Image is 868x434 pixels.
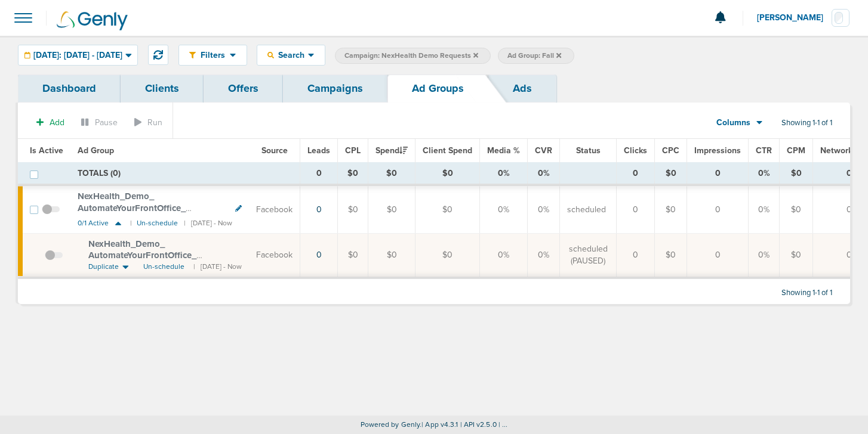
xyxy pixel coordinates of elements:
[617,234,655,278] td: 0
[78,219,109,228] span: 0/1 Active
[184,219,232,228] small: | [DATE] - Now
[655,163,687,185] td: $0
[196,50,230,60] span: Filters
[421,420,458,429] span: | App v4.3.1
[88,238,231,284] span: NexHealth_ Demo_ AutomateYourFrontOffice_ EliminateTasksFall_ Dental_ [DATE]?id=183&cmp_ id=9658027
[368,163,415,185] td: $0
[576,145,601,156] span: Status
[781,118,832,128] span: Showing 1-1 of 1
[338,163,368,185] td: $0
[780,185,813,233] td: $0
[57,11,128,30] img: Genly
[78,145,114,156] span: Ad Group
[316,250,322,260] a: 0
[375,145,408,156] span: Spend
[624,145,647,156] span: Clicks
[617,163,655,185] td: 0
[687,163,749,185] td: 0
[423,145,472,156] span: Client Spend
[121,75,204,103] a: Clients
[50,117,64,128] span: Add
[694,145,741,156] span: Impressions
[757,14,832,22] span: [PERSON_NAME]
[567,204,606,216] span: scheduled
[307,145,330,156] span: Leads
[749,185,780,233] td: 0%
[687,185,749,233] td: 0
[130,219,131,228] small: |
[487,145,520,156] span: Media %
[716,117,750,129] span: Columns
[193,262,242,272] small: | [DATE] - Now
[662,145,679,156] span: CPC
[781,288,832,298] span: Showing 1-1 of 1
[261,145,288,156] span: Source
[460,420,497,429] span: | API v2.5.0
[78,191,186,225] span: NexHealth_ Demo_ AutomateYourFrontOffice_ EliminateTasksFall_ Dental
[18,75,121,103] a: Dashboard
[528,234,560,278] td: 0%
[528,163,560,185] td: 0%
[143,262,184,272] span: Un-schedule
[498,420,508,429] span: | ...
[33,51,122,60] span: [DATE]: [DATE] - [DATE]
[655,185,687,233] td: $0
[368,234,415,278] td: $0
[316,204,322,215] a: 0
[345,145,361,156] span: CPL
[749,163,780,185] td: 0%
[88,262,119,272] span: Duplicate
[30,145,63,156] span: Is Active
[249,234,300,278] td: Facebook
[780,234,813,278] td: $0
[488,75,556,103] a: Ads
[507,51,561,61] span: Ad Group: Fall
[560,234,617,278] td: scheduled (PAUSED)
[368,185,415,233] td: $0
[300,163,338,185] td: 0
[415,234,480,278] td: $0
[756,145,772,156] span: CTR
[338,185,368,233] td: $0
[655,234,687,278] td: $0
[30,114,71,131] button: Add
[415,163,480,185] td: $0
[283,75,387,103] a: Campaigns
[274,50,308,60] span: Search
[204,75,283,103] a: Offers
[480,185,528,233] td: 0%
[415,185,480,233] td: $0
[780,163,813,185] td: $0
[687,234,749,278] td: 0
[387,75,488,103] a: Ad Groups
[344,51,478,61] span: Campaign: NexHealth Demo Requests
[249,185,300,233] td: Facebook
[528,185,560,233] td: 0%
[535,145,552,156] span: CVR
[338,234,368,278] td: $0
[480,163,528,185] td: 0%
[617,185,655,233] td: 0
[749,234,780,278] td: 0%
[70,163,300,185] td: TOTALS (0)
[137,219,178,228] small: Un-schedule
[787,145,805,156] span: CPM
[480,234,528,278] td: 0%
